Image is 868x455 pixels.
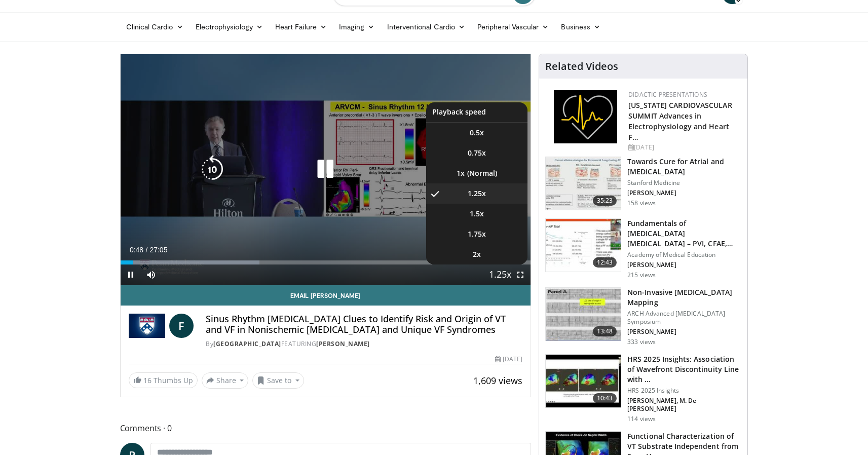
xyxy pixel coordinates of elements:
[495,355,522,364] div: [DATE]
[381,17,472,37] a: Interventional Cardio
[141,264,161,285] button: Mute
[546,219,621,272] img: 4e963368-586b-4a90-9e7c-fb12b6f7a81e.150x105_q85_crop-smart_upscale.jpg
[333,17,381,37] a: Imaging
[149,246,167,254] span: 27:05
[554,90,617,143] img: 1860aa7a-ba06-47e3-81a4-3dc728c2b4cf.png.150x105_q85_autocrop_double_scale_upscale_version-0.2.png
[143,375,152,385] span: 16
[627,189,741,197] p: [PERSON_NAME]
[213,339,281,348] a: [GEOGRAPHIC_DATA]
[130,246,143,254] span: 0:48
[468,188,486,199] span: 1.25x
[120,422,532,435] span: Comments 0
[627,354,741,385] h3: HRS 2025 Insights: Association of Wavefront Discontinuity Line with …
[627,251,741,259] p: Academy of Medical Education
[555,17,607,37] a: Business
[627,271,656,279] p: 215 views
[121,54,531,285] video-js: Video Player
[316,339,370,348] a: [PERSON_NAME]
[121,264,141,285] button: Pause
[545,354,741,423] a: 10:43 HRS 2025 Insights: Association of Wavefront Discontinuity Line with … HRS 2025 Insights [PE...
[628,100,732,142] a: [US_STATE] CARDIOVASCULAR SUMMIT Advances in Electrophysiology and Heart F…
[627,397,741,413] p: [PERSON_NAME], M. De [PERSON_NAME]
[627,310,741,326] p: ARCH Advanced [MEDICAL_DATA] Symposium
[627,387,741,395] p: HRS 2025 Insights
[473,249,481,259] span: 2x
[593,257,617,268] span: 12:43
[190,17,269,37] a: Electrophysiology
[269,17,333,37] a: Heart Failure
[627,287,741,308] h3: Non-Invasive [MEDICAL_DATA] Mapping
[468,148,486,158] span: 0.75x
[470,209,484,219] span: 1.5x
[206,314,522,335] h4: Sinus Rhythm [MEDICAL_DATA] Clues to Identify Risk and Origin of VT and VF in Nonischemic [MEDICA...
[627,199,656,207] p: 158 views
[490,264,510,285] button: Playback Rate
[545,60,618,72] h4: Related Videos
[121,260,531,264] div: Progress Bar
[468,229,486,239] span: 1.75x
[545,287,741,346] a: 13:48 Non-Invasive [MEDICAL_DATA] Mapping ARCH Advanced [MEDICAL_DATA] Symposium [PERSON_NAME] 33...
[628,90,739,99] div: Didactic Presentations
[627,157,741,177] h3: Towards Cure for Atrial and [MEDICAL_DATA]
[545,218,741,279] a: 12:43 Fundamentals of [MEDICAL_DATA] [MEDICAL_DATA] – PVI, CFAE, Empiric Lines, Trigge… Academy o...
[473,374,522,387] span: 1,609 views
[169,314,194,338] a: F
[545,157,741,210] a: 35:23 Towards Cure for Atrial and [MEDICAL_DATA] Stanford Medicine [PERSON_NAME] 158 views
[129,372,198,388] a: 16 Thumbs Up
[593,393,617,403] span: 10:43
[593,196,617,206] span: 35:23
[628,143,739,152] div: [DATE]
[627,328,741,336] p: [PERSON_NAME]
[206,339,522,349] div: By FEATURING
[146,246,148,254] span: /
[120,17,190,37] a: Clinical Cardio
[129,314,166,338] img: Penn Medicine Heart and Vascular Center
[470,128,484,138] span: 0.5x
[121,285,531,306] a: Email [PERSON_NAME]
[627,218,741,249] h3: Fundamentals of [MEDICAL_DATA] [MEDICAL_DATA] – PVI, CFAE, Empiric Lines, Trigge…
[546,157,621,210] img: 84544d11-cb54-4529-bf25-9e6e59945570.150x105_q85_crop-smart_upscale.jpg
[627,338,656,346] p: 333 views
[457,168,465,178] span: 1x
[546,355,621,407] img: 0296b6b8-7e8a-4169-92bb-13cc3d90f710.150x105_q85_crop-smart_upscale.jpg
[252,372,304,389] button: Save to
[471,17,555,37] a: Peripheral Vascular
[627,179,741,187] p: Stanford Medicine
[546,288,621,340] img: e2ebe5f7-8251-4f71-8ece-448796a9c2fe.150x105_q85_crop-smart_upscale.jpg
[627,261,741,269] p: [PERSON_NAME]
[202,372,249,389] button: Share
[510,264,531,285] button: Fullscreen
[593,326,617,336] span: 13:48
[627,415,656,423] p: 114 views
